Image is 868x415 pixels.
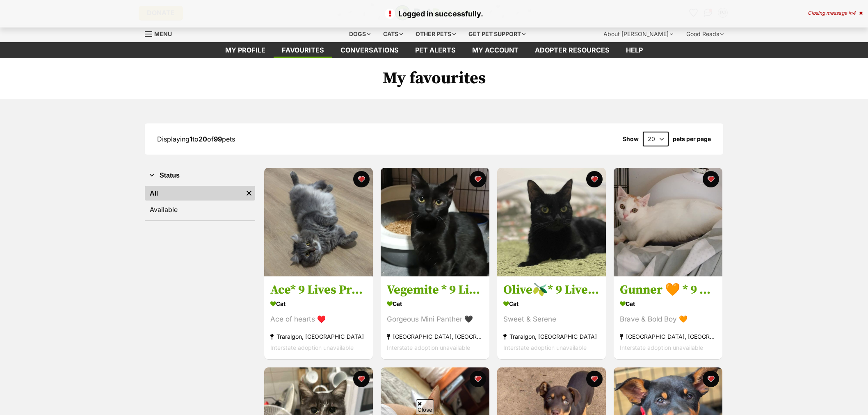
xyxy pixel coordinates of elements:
img: Vegemite * 9 Lives Project Rescue* [381,168,489,276]
div: Traralgon, [GEOGRAPHIC_DATA] [270,331,367,342]
button: favourite [470,171,486,187]
a: Remove filter [243,186,255,201]
h3: Vegemite * 9 Lives Project Rescue* [387,283,483,298]
a: Favourites [274,42,332,58]
a: Olive🫒* 9 Lives Project Rescue* Cat Sweet & Serene Traralgon, [GEOGRAPHIC_DATA] Interstate adopti... [497,276,606,360]
button: favourite [586,371,603,387]
button: favourite [586,171,603,187]
h3: Olive🫒* 9 Lives Project Rescue* [503,283,600,298]
div: [GEOGRAPHIC_DATA], [GEOGRAPHIC_DATA] [387,331,483,342]
span: Close [416,399,434,414]
img: Gunner 🧡 * 9 Lives Project Rescue* [614,168,722,276]
div: Cats [377,26,409,42]
a: My account [464,42,527,58]
div: Status [145,184,255,220]
a: All [145,186,243,201]
div: Sweet & Serene [503,314,600,325]
div: Cat [503,298,600,310]
a: conversations [332,42,407,58]
span: Interstate adoption unavailable [387,344,470,351]
div: Gorgeous Mini Panther 🖤 [387,314,483,325]
a: Available [145,202,255,217]
a: Adopter resources [527,42,618,58]
div: Good Reads [681,26,729,42]
h3: Gunner 🧡 * 9 Lives Project Rescue* [620,283,716,298]
div: Ace of hearts ♥️ [270,314,367,325]
div: Traralgon, [GEOGRAPHIC_DATA] [503,331,600,342]
span: Displaying to of pets [157,135,235,143]
span: Interstate adoption unavailable [503,344,587,351]
h3: Ace* 9 Lives Project Rescue* [270,283,367,298]
strong: 1 [190,135,192,143]
div: Other pets [410,26,461,42]
button: favourite [703,171,719,187]
div: [GEOGRAPHIC_DATA], [GEOGRAPHIC_DATA] [620,331,716,342]
img: Ace* 9 Lives Project Rescue* [264,168,373,276]
strong: 99 [214,135,222,143]
div: Cat [387,298,483,310]
span: Interstate adoption unavailable [620,344,703,351]
div: Cat [620,298,716,310]
div: Brave & Bold Boy 🧡 [620,314,716,325]
a: Vegemite * 9 Lives Project Rescue* Cat Gorgeous Mini Panther 🖤 [GEOGRAPHIC_DATA], [GEOGRAPHIC_DAT... [381,276,489,360]
span: Show [623,136,639,142]
a: Help [618,42,651,58]
a: Menu [145,26,178,41]
img: Olive🫒* 9 Lives Project Rescue* [497,168,606,276]
div: Cat [270,298,367,310]
span: Interstate adoption unavailable [270,344,354,351]
a: Ace* 9 Lives Project Rescue* Cat Ace of hearts ♥️ Traralgon, [GEOGRAPHIC_DATA] Interstate adoptio... [264,276,373,360]
div: Dogs [343,26,376,42]
button: favourite [353,171,370,187]
div: Get pet support [463,26,531,42]
strong: 20 [199,135,207,143]
button: Status [145,170,255,181]
button: favourite [353,371,370,387]
span: Menu [154,30,172,37]
label: pets per page [673,136,711,142]
a: Gunner 🧡 * 9 Lives Project Rescue* Cat Brave & Bold Boy 🧡 [GEOGRAPHIC_DATA], [GEOGRAPHIC_DATA] In... [614,276,722,360]
button: favourite [703,371,719,387]
a: Pet alerts [407,42,464,58]
button: favourite [470,371,486,387]
div: About [PERSON_NAME] [598,26,679,42]
a: My profile [217,42,274,58]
